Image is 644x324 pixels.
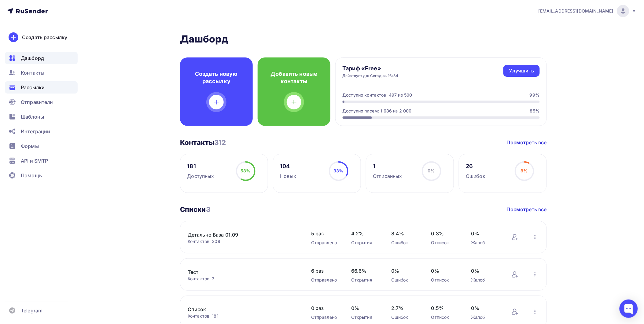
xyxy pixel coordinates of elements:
[188,231,292,238] a: Детально База 01.09
[311,267,339,274] span: 6 раз
[190,70,243,85] h4: Создать новую рассылку
[391,277,419,283] div: Ошибок
[21,69,44,76] span: Контакты
[180,138,226,147] h3: Контакты
[311,304,339,312] span: 0 раз
[188,276,299,282] div: Контактов: 3
[311,240,339,246] div: Отправлено
[431,240,459,246] div: Отписок
[471,277,499,283] div: Жалоб
[466,163,486,170] div: 26
[280,163,296,170] div: 104
[21,54,44,62] span: Дашборд
[280,172,296,180] div: Новых
[373,172,402,180] div: Отписанных
[214,138,226,146] span: 312
[471,240,499,246] div: Жалоб
[343,108,412,114] div: Доступно писем: 1 686 из 2 000
[530,92,539,98] div: 99%
[21,113,44,120] span: Шаблоны
[539,5,637,17] a: [EMAIL_ADDRESS][DOMAIN_NAME]
[5,67,78,79] a: Контакты
[391,267,419,274] span: 0%
[343,73,399,78] div: Действует до: Сегодня, 16:34
[351,277,379,283] div: Открытия
[391,314,419,320] div: Ошибок
[311,314,339,320] div: Отправлено
[5,111,78,123] a: Шаблоны
[21,307,42,314] span: Telegram
[5,52,78,64] a: Дашборд
[187,163,214,170] div: 181
[509,67,534,74] div: Улучшить
[431,277,459,283] div: Отписок
[471,314,499,320] div: Жалоб
[391,230,419,237] span: 8.4%
[21,157,48,164] span: API и SMTP
[428,168,435,173] span: 0%
[507,139,547,146] a: Посмотреть все
[351,230,379,237] span: 4.2%
[466,172,486,180] div: Ошибок
[21,142,39,150] span: Формы
[311,277,339,283] div: Отправлено
[351,304,379,312] span: 0%
[206,205,210,213] span: 3
[21,84,45,91] span: Рассылки
[343,92,412,98] div: Доступно контактов: 497 из 500
[180,205,210,214] h3: Списки
[188,306,292,313] a: Список
[267,70,321,85] h4: Добавить новые контакты
[431,304,459,312] span: 0.5%
[471,304,499,312] span: 0%
[21,128,50,135] span: Интеграции
[5,140,78,152] a: Формы
[530,108,539,114] div: 85%
[373,163,402,170] div: 1
[521,168,528,173] span: 8%
[471,230,499,237] span: 0%
[431,267,459,274] span: 0%
[311,230,339,237] span: 5 раз
[180,33,547,45] h2: Дашборд
[333,168,343,173] span: 33%
[391,240,419,246] div: Ошибок
[22,34,67,41] div: Создать рассылку
[5,96,78,108] a: Отправители
[188,238,299,245] div: Контактов: 309
[343,65,399,72] h4: Тариф «Free»
[431,314,459,320] div: Отписок
[21,172,42,179] span: Помощь
[241,168,250,173] span: 58%
[391,304,419,312] span: 2.7%
[351,267,379,274] span: 66.6%
[431,230,459,237] span: 0.3%
[539,8,613,14] span: [EMAIL_ADDRESS][DOMAIN_NAME]
[351,240,379,246] div: Открытия
[188,268,292,276] a: Тест
[188,313,299,319] div: Контактов: 181
[21,98,53,106] span: Отправители
[187,172,214,180] div: Доступных
[507,206,547,213] a: Посмотреть все
[471,267,499,274] span: 0%
[351,314,379,320] div: Открытия
[5,81,78,94] a: Рассылки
